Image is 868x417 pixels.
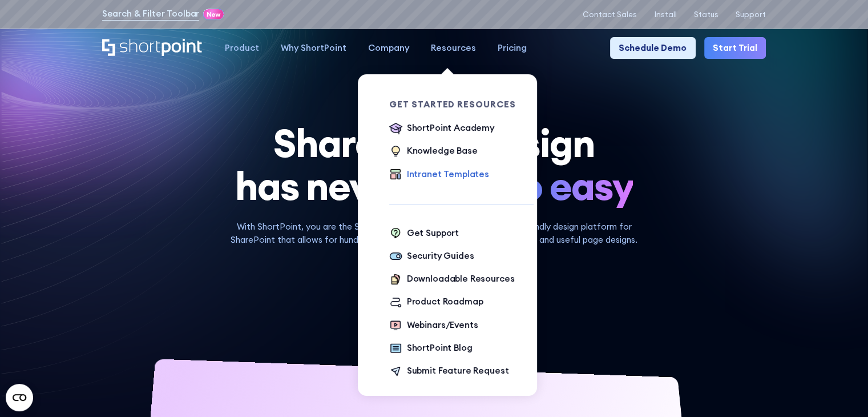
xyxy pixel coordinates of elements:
div: Get Started Resources [389,100,534,109]
div: Company [368,42,409,55]
div: Downloadable Resources [407,272,515,286]
div: Intranet Templates [407,168,489,181]
div: Resources [431,42,476,55]
p: With ShortPoint, you are the SharePoint Designer. ShortPoint is a user-friendly design platform f... [215,220,654,247]
div: Product Roadmap [407,295,483,308]
a: Company [357,37,420,59]
a: Downloadable Resources [389,272,514,287]
a: Webinars/Events [389,319,478,333]
a: Support [736,10,766,19]
div: Pricing [498,42,527,55]
div: Webinars/Events [407,319,478,332]
h1: SharePoint Design has never been [102,122,766,208]
div: ShortPoint Blog [407,342,473,355]
a: Start Trial [704,37,766,59]
a: Security Guides [389,250,474,264]
a: Product Roadmap [389,295,483,310]
a: Install [654,10,676,19]
div: Get Support [407,227,459,240]
iframe: Chat Widget [811,362,868,417]
div: Knowledge Base [407,145,478,158]
div: ShortPoint Academy [407,122,494,135]
a: Product [214,37,270,59]
div: Why ShortPoint [281,42,346,55]
a: Submit Feature Request [389,364,508,379]
a: Resources [420,37,487,59]
button: Open CMP widget [6,384,33,411]
a: Search & Filter Toolbar [102,7,200,21]
a: Knowledge Base [389,145,477,159]
a: Home [102,39,203,58]
a: Why ShortPoint [270,37,357,59]
a: Contact Sales [583,10,637,19]
a: ShortPoint Blog [389,342,472,356]
div: Product [225,42,259,55]
span: so easy [502,165,633,207]
a: Status [694,10,718,19]
a: Schedule Demo [610,37,695,59]
div: Security Guides [407,250,474,263]
a: ShortPoint Academy [389,122,494,136]
div: Submit Feature Request [407,364,509,378]
a: Intranet Templates [389,168,489,182]
a: Pricing [487,37,538,59]
a: Get Support [389,227,459,241]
